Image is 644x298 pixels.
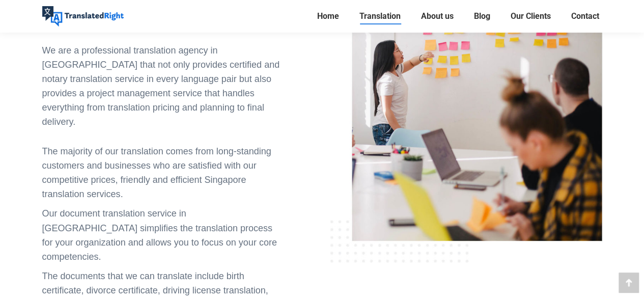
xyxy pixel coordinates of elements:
[42,206,282,263] p: Our document translation service in [GEOGRAPHIC_DATA] simplifies the translation process for your...
[314,9,342,23] a: Home
[571,11,599,21] span: Contact
[511,11,551,21] span: Our Clients
[42,144,282,201] p: The majority of our translation comes from long-standing customers and businesses who are satisfi...
[421,11,454,21] span: About us
[356,9,404,23] a: Translation
[42,43,282,129] div: We are a professional translation agency in [GEOGRAPHIC_DATA] that not only provides certified an...
[418,9,457,23] a: About us
[359,11,401,21] span: Translation
[471,9,493,23] a: Blog
[317,11,339,21] span: Home
[42,6,124,26] img: Translated Right
[568,9,602,23] a: Contact
[474,11,490,21] span: Blog
[508,9,554,23] a: Our Clients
